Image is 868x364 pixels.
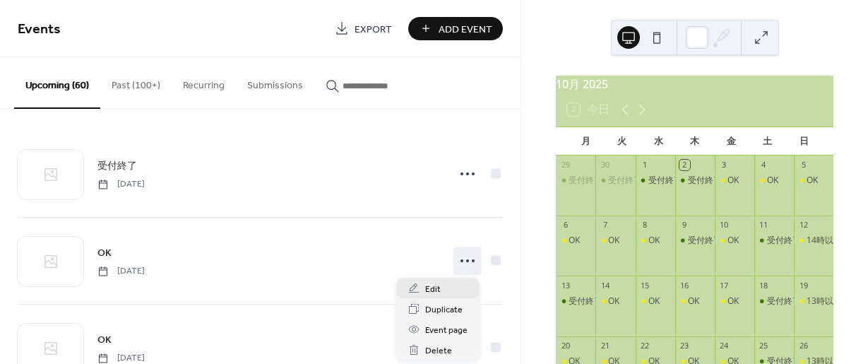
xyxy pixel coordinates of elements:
div: OK [767,175,778,187]
div: 3 [719,160,730,170]
div: 20 [560,341,571,351]
div: 14時以降OK [807,235,853,247]
div: 受付終了 [595,175,635,187]
a: 受付終了 [97,158,137,174]
div: 土 [749,127,786,155]
span: Add Event [439,22,492,37]
div: 受付終了 [688,175,722,187]
div: 受付終了 [608,175,642,187]
span: Duplicate [425,303,463,317]
div: 受付終了 [754,295,794,307]
div: OK [648,235,660,247]
div: 10 [719,220,730,230]
div: 12 [798,220,809,230]
a: OK [97,245,112,261]
div: 受付終了 [556,295,595,307]
div: 受付終了 [556,175,595,187]
span: Event page [425,323,468,338]
div: 受付終了 [569,295,602,307]
span: Export [355,22,392,37]
div: OK [807,175,818,187]
div: 30 [600,160,610,170]
div: OK [636,295,675,307]
div: OK [675,295,715,307]
span: Events [18,16,61,43]
div: 月 [567,127,604,155]
div: 18 [759,280,769,290]
div: OK [595,235,635,247]
div: OK [636,235,675,247]
span: [DATE] [97,265,145,278]
div: 21 [600,341,610,351]
div: OK [715,295,754,307]
div: OK [715,175,754,187]
div: 23 [679,341,690,351]
div: 8 [640,220,650,230]
div: OK [727,235,739,247]
div: 受付終了 [767,235,801,247]
div: 26 [798,341,809,351]
div: 13時以降OK [807,295,853,307]
div: 13 [560,280,571,290]
div: 16 [679,280,690,290]
div: 受付終了 [688,235,722,247]
div: OK [608,235,619,247]
div: 13時以降OK [794,295,833,307]
div: 5 [798,160,809,170]
span: OK [97,333,112,348]
div: OK [595,295,635,307]
div: OK [754,175,794,187]
div: 11 [759,220,769,230]
div: 受付終了 [767,295,801,307]
div: 2 [679,160,690,170]
a: OK [97,331,112,348]
span: Edit [425,282,441,297]
div: 14時以降OK [794,235,833,247]
div: 1 [640,160,650,170]
div: OK [688,295,699,307]
div: 19 [798,280,809,290]
button: Submissions [236,57,314,107]
div: OK [556,235,595,247]
div: 木 [677,127,713,155]
div: 受付終了 [648,175,682,187]
div: 受付終了 [754,235,794,247]
div: 24 [719,341,730,351]
div: 17 [719,280,730,290]
div: 受付終了 [569,175,602,187]
div: 10月 2025 [556,76,833,93]
div: OK [569,235,580,247]
div: 7 [600,220,610,230]
div: 金 [713,127,749,155]
div: OK [794,175,833,187]
button: Past (100+) [100,57,172,107]
div: 火 [604,127,641,155]
div: OK [648,295,660,307]
button: Recurring [172,57,236,107]
div: 受付終了 [675,235,715,247]
div: 水 [640,127,677,155]
div: 25 [759,341,769,351]
div: OK [727,175,739,187]
div: 14 [600,280,610,290]
div: 受付終了 [675,175,715,187]
div: 15 [640,280,650,290]
div: 9 [679,220,690,230]
div: OK [727,295,739,307]
div: 4 [759,160,769,170]
div: 29 [560,160,571,170]
div: 日 [785,127,822,155]
a: Export [324,17,403,40]
span: 受付終了 [97,159,137,174]
div: OK [608,295,619,307]
button: Add Event [408,17,503,40]
span: OK [97,246,112,261]
span: [DATE] [97,178,145,191]
div: 受付終了 [636,175,675,187]
button: Upcoming (60) [14,57,100,109]
div: 6 [560,220,571,230]
span: Delete [425,344,452,358]
div: OK [715,235,754,247]
div: 22 [640,341,650,351]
